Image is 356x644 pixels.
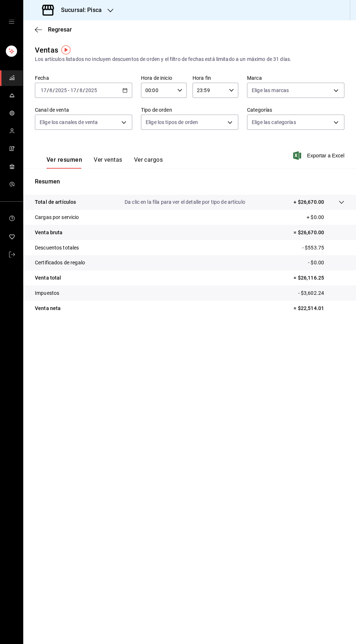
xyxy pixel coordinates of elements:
[295,151,344,160] button: Exportar a Excel
[85,87,97,93] input: ----
[61,45,70,54] img: Marcador de información sobre herramientas
[46,156,82,163] font: Ver resumen
[9,19,15,25] button: cajón abierto
[94,156,122,163] font: Ver ventas
[35,275,61,281] font: Venta total
[298,290,324,296] font: - $3,602.24
[35,46,58,54] font: Ventas
[141,75,172,81] font: Hora de inicio
[47,87,49,93] font: /
[146,119,198,125] font: Elige los tipos de orden
[294,305,324,311] font: = $22,514.01
[294,230,324,235] font: = $26,670.00
[55,87,67,93] input: ----
[35,245,79,251] font: Descuentos totales
[49,87,53,93] input: --
[35,290,59,296] font: Impuestos
[302,245,324,251] font: - $553.75
[79,87,83,93] input: --
[308,260,324,265] font: - $0.00
[247,75,262,81] font: Marca
[35,26,72,33] button: Regresar
[35,178,60,185] font: Resumen
[247,107,272,113] font: Categorías
[294,199,324,205] font: + $26,670.00
[53,87,55,93] font: /
[294,275,324,281] font: = $26,116.25
[70,87,77,93] input: --
[35,56,291,62] font: Los artículos listados no incluyen descuentos de orden y el filtro de fechas está limitado a un m...
[252,87,289,93] font: Elige las marcas
[134,156,163,163] font: Ver cargos
[125,199,245,205] font: Da clic en la fila para ver el detalle por tipo de artículo
[35,214,79,220] font: Cargas por servicio
[35,260,85,265] font: Certificados de regalo
[40,87,47,93] input: --
[35,305,61,311] font: Venta neta
[61,7,102,13] font: Sucursal: Pisca
[83,87,85,93] font: /
[141,107,172,113] font: Tipo de orden
[307,214,324,220] font: + $0.00
[77,87,79,93] font: /
[48,26,72,33] font: Regresar
[193,75,211,81] font: Hora fin
[68,87,69,93] font: -
[46,156,163,169] div: pestañas de navegación
[307,153,344,158] font: Exportar a Excel
[35,107,69,113] font: Canal de venta
[35,199,76,205] font: Total de artículos
[40,119,98,125] font: Elige los canales de venta
[252,119,296,125] font: Elige las categorías
[35,75,49,81] font: Fecha
[35,230,62,235] font: Venta bruta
